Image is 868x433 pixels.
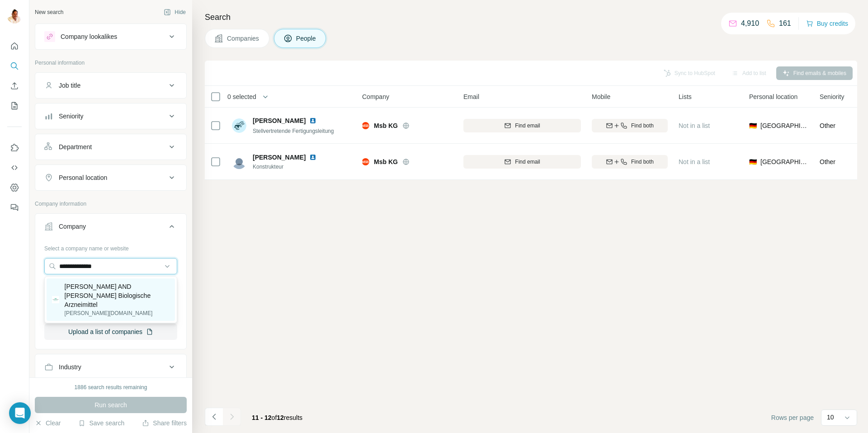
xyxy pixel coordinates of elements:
p: 161 [779,18,791,29]
span: Find both [631,122,654,130]
h4: Search [205,11,857,24]
button: Use Surfe API [7,160,22,176]
button: Feedback [7,199,22,216]
p: [PERSON_NAME][DOMAIN_NAME] [65,309,170,317]
span: Company [362,92,389,101]
span: Email [463,92,479,101]
span: Mobile [592,92,610,101]
button: Company lookalikes [35,26,186,47]
span: 11 - 12 [252,414,272,421]
button: Job title [35,75,186,96]
span: People [296,34,317,43]
div: Personal location [59,173,107,182]
button: Use Surfe on LinkedIn [7,140,22,156]
span: [GEOGRAPHIC_DATA] [760,121,809,130]
span: 12 [277,414,284,421]
img: Avatar [232,155,246,169]
button: Buy credits [806,17,848,30]
button: Share filters [142,419,187,428]
div: 1886 search results remaining [75,383,147,391]
img: Avatar [232,118,246,133]
p: Company information [35,200,187,208]
button: Seniority [35,105,186,127]
button: Dashboard [7,179,22,196]
span: Find email [515,158,540,166]
button: Navigate to previous page [205,408,223,426]
span: Msb KG [374,157,398,166]
span: Other [820,122,835,129]
span: Stellvertretende Fertigungsleitung [253,128,334,134]
span: [PERSON_NAME] [253,116,306,125]
span: of [272,414,277,421]
span: Rows per page [771,413,814,422]
button: Company [35,216,186,241]
button: Quick start [7,38,22,54]
button: Find both [592,155,668,169]
button: Upload a list of companies [44,324,177,340]
span: 🇩🇪 [749,121,757,130]
span: Konstrukteur [253,163,320,171]
span: Find email [515,122,540,130]
button: Find email [463,119,581,132]
img: Logo of Msb KG [362,158,369,165]
button: Industry [35,356,186,378]
button: Find email [463,155,581,169]
div: Industry [59,362,81,372]
div: Job title [59,81,80,90]
img: Logo of Msb KG [362,122,369,129]
img: LinkedIn logo [309,154,316,161]
span: [PERSON_NAME] [253,153,306,162]
span: [GEOGRAPHIC_DATA] [760,157,809,166]
div: Department [59,142,92,151]
div: Open Intercom Messenger [9,402,31,424]
span: 🇩🇪 [749,157,757,166]
button: Enrich CSV [7,78,22,94]
button: Hide [157,5,192,19]
button: Clear [35,419,61,428]
span: 0 selected [227,92,256,101]
button: Find both [592,119,668,132]
span: Companies [227,34,260,43]
span: Not in a list [679,158,710,165]
img: LinkedIn logo [309,117,316,124]
div: Seniority [59,112,83,121]
button: My lists [7,98,22,114]
span: Lists [679,92,692,101]
p: 4,910 [741,18,759,29]
span: Find both [631,158,654,166]
span: Other [820,158,835,165]
div: Select a company name or website [44,241,177,253]
div: New search [35,8,63,16]
img: Avatar [7,9,22,24]
p: Personal information [35,59,187,67]
div: Company [59,222,86,231]
p: [PERSON_NAME] AND [PERSON_NAME] Biologische Arzneimittel [65,282,170,309]
button: Personal location [35,167,186,188]
button: Search [7,58,22,74]
div: Company lookalikes [61,32,117,41]
span: results [252,414,302,421]
p: 10 [827,413,834,422]
button: Department [35,136,186,158]
span: Msb KG [374,121,398,130]
button: Save search [78,419,124,428]
span: Seniority [820,92,844,101]
img: Weber AND Weber Biologische Arzneimittel [52,296,59,303]
span: Personal location [749,92,797,101]
span: Not in a list [679,122,710,129]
